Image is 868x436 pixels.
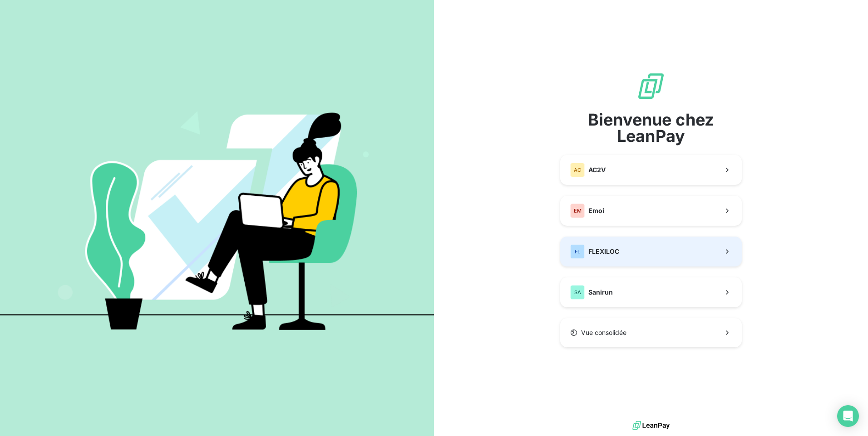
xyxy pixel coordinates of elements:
div: FL [570,244,585,259]
span: Emoi [588,206,604,215]
span: Sanirun [588,288,613,297]
div: EM [570,203,585,218]
span: AC2V [588,165,606,174]
span: FLEXILOC [588,247,619,256]
button: Vue consolidée [560,318,742,347]
button: ACAC2V [560,155,742,185]
button: EMEmoi [560,196,742,226]
div: AC [570,163,585,177]
img: logo [632,419,670,432]
button: FLFLEXILOC [560,237,742,266]
span: Vue consolidée [581,328,626,337]
div: Open Intercom Messenger [837,405,859,427]
span: Bienvenue chez LeanPay [560,111,742,144]
img: logo sigle [636,72,666,101]
div: SA [570,285,585,300]
button: SASanirun [560,277,742,307]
